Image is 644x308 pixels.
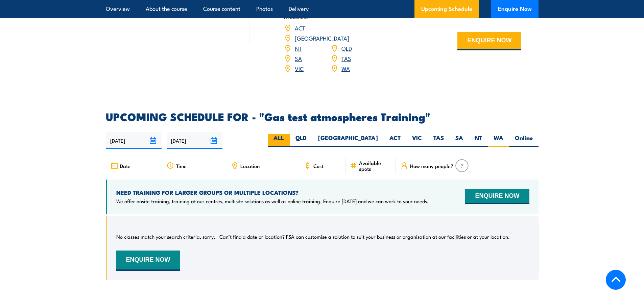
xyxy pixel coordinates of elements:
[384,134,406,147] label: ACT
[290,134,312,147] label: QLD
[106,112,539,121] h2: UPCOMING SCHEDULE FOR - "Gas test atmospheres Training"
[428,134,450,147] label: TAS
[295,44,302,52] a: NT
[268,134,290,147] label: ALL
[295,54,302,62] a: SA
[116,233,215,240] p: No classes match your search criteria, sorry.
[167,132,222,149] input: To date
[341,64,350,72] a: WA
[295,64,304,72] a: VIC
[116,198,429,205] p: We offer onsite training, training at our centres, multisite solutions as well as online training...
[410,163,453,169] span: How many people?
[295,34,349,42] a: [GEOGRAPHIC_DATA]
[406,134,428,147] label: VIC
[341,44,352,52] a: QLD
[312,134,384,147] label: [GEOGRAPHIC_DATA]
[465,189,529,204] button: ENQUIRE NOW
[313,163,324,169] span: Cost
[116,251,180,271] button: ENQUIRE NOW
[120,163,130,169] span: Date
[509,134,539,147] label: Online
[450,134,469,147] label: SA
[469,134,488,147] label: NT
[116,189,429,196] h4: NEED TRAINING FOR LARGER GROUPS OR MULTIPLE LOCATIONS?
[106,132,162,149] input: From date
[457,32,521,50] button: ENQUIRE NOW
[240,163,260,169] span: Location
[176,163,187,169] span: Time
[359,160,391,171] span: Available spots
[488,134,509,147] label: WA
[295,24,305,32] a: ACT
[219,233,510,240] p: Can’t find a date or location? FSA can customise a solution to suit your business or organisation...
[341,54,351,62] a: TAS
